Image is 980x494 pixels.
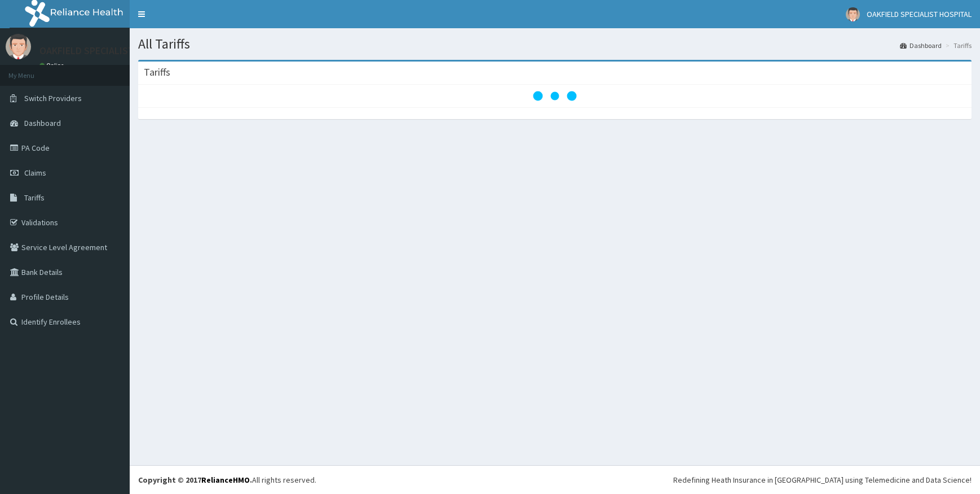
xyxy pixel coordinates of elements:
span: Switch Providers [24,93,82,103]
footer: All rights reserved. [130,465,980,494]
img: User Image [6,34,31,59]
span: Tariffs [24,193,45,203]
strong: Copyright © 2017 . [138,475,252,485]
span: OAKFIELD SPECIALIST HOSPITAL [867,9,972,19]
span: Dashboard [24,118,61,128]
p: OAKFIELD SPECIALIST HOSPITAL [39,46,180,56]
span: Claims [24,168,46,178]
img: User Image [846,7,860,21]
a: Online [39,62,67,69]
a: Dashboard [900,41,942,50]
li: Tariffs [943,41,972,50]
svg: audio-loading [532,73,577,119]
h3: Tariffs [144,67,170,77]
div: Redefining Heath Insurance in [GEOGRAPHIC_DATA] using Telemedicine and Data Science! [673,474,972,486]
a: RelianceHMO [201,475,250,485]
h1: All Tariffs [138,37,972,51]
